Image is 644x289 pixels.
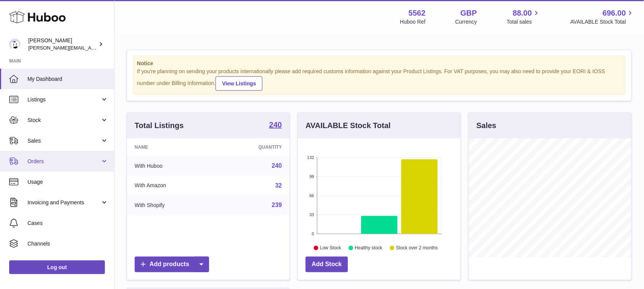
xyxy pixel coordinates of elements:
[127,195,216,215] td: With Shopify
[456,18,477,26] div: Currency
[27,178,108,186] span: Usage
[312,231,314,236] text: 0
[275,182,282,189] a: 32
[28,37,97,51] div: [PERSON_NAME]
[460,8,477,18] strong: GBP
[27,75,108,83] span: My Dashboard
[309,212,314,217] text: 33
[307,155,314,160] text: 132
[127,156,216,176] td: With Huboo
[27,137,100,144] span: Sales
[309,174,314,179] text: 99
[137,60,621,67] strong: Notice
[603,8,626,18] span: 696.00
[409,8,426,18] strong: 5562
[272,202,282,208] a: 239
[127,138,216,156] th: Name
[269,121,282,130] a: 240
[570,18,635,26] span: AVAILABLE Stock Total
[216,138,290,156] th: Quantity
[216,76,262,91] a: View Listings
[9,39,21,50] img: ketan@vasanticosmetics.com
[137,68,621,91] div: If you're planning on sending your products internationally please add required customs informati...
[507,8,541,26] a: 88.00 Total sales
[135,257,209,272] a: Add products
[355,245,383,250] text: Healthy stock
[28,45,153,51] span: [PERSON_NAME][EMAIL_ADDRESS][DOMAIN_NAME]
[400,18,426,26] div: Huboo Ref
[135,120,184,131] h3: Total Listings
[27,158,100,165] span: Orders
[27,96,100,103] span: Listings
[477,120,496,131] h3: Sales
[27,117,100,124] span: Stock
[27,220,108,227] span: Cases
[306,120,391,131] h3: AVAILABLE Stock Total
[27,240,108,247] span: Channels
[320,245,341,250] text: Low Stock
[27,199,100,206] span: Invoicing and Payments
[513,8,532,18] span: 88.00
[306,257,348,272] a: Add Stock
[9,260,105,274] a: Log out
[396,245,438,250] text: Stock over 2 months
[269,121,282,128] strong: 240
[272,162,282,169] a: 240
[570,8,635,26] a: 696.00 AVAILABLE Stock Total
[507,18,541,26] span: Total sales
[309,193,314,198] text: 66
[127,176,216,196] td: With Amazon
